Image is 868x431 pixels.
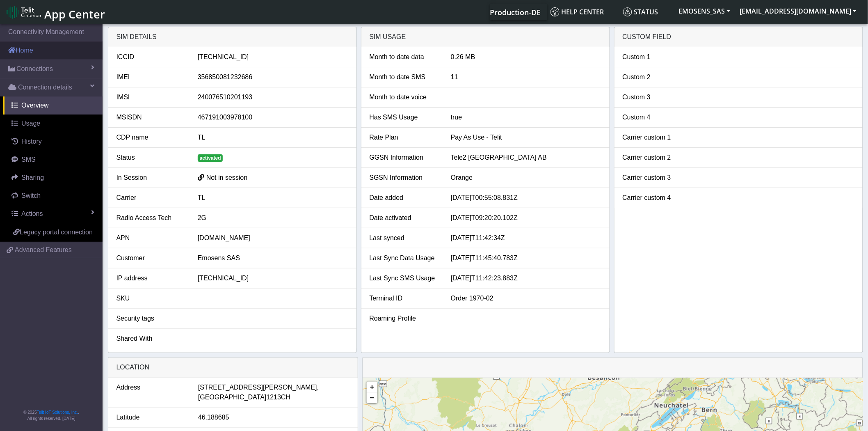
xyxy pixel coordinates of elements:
a: Usage [3,115,103,133]
div: GGSN Information [363,153,445,163]
div: 356850081232686 [192,72,354,82]
span: [PERSON_NAME], [263,383,319,392]
img: logo-telit-cinterion-gw-new.png [7,6,41,19]
a: Help center [547,4,620,20]
a: Sharing [3,169,103,187]
div: Month to date voice [363,92,445,102]
div: Orange [445,173,608,183]
div: [DATE]T09:20:20.102Z [445,213,608,223]
span: activated [198,154,223,162]
div: Pay As Use - Telit [445,133,608,142]
a: History [3,133,103,151]
div: Terminal ID [363,293,445,303]
div: Has SMS Usage [363,112,445,122]
a: Switch [3,187,103,205]
div: Carrier [110,193,192,203]
div: CDP name [110,133,192,142]
div: Carrier custom 3 [617,173,698,183]
div: [DATE]T11:45:40.783Z [445,253,608,263]
div: MSISDN [110,112,192,122]
div: IMSI [110,92,192,102]
span: Connections [16,64,53,74]
span: 1213 [266,392,281,402]
div: SKU [110,293,192,303]
div: Carrier custom 1 [617,133,698,142]
div: Last Sync SMS Usage [363,273,445,283]
a: App Center [7,3,104,21]
a: Zoom out [367,392,377,403]
span: Help center [550,7,604,16]
span: Connection details [18,83,72,92]
div: Shared With [110,334,192,344]
div: Address [110,383,192,402]
div: Custom 2 [617,72,698,82]
div: 46.188685 [192,413,356,422]
span: Not in session [206,174,248,181]
span: App Center [44,7,105,22]
div: 11 [445,72,608,82]
div: Month to date SMS [363,72,445,82]
button: [EMAIL_ADDRESS][DOMAIN_NAME] [735,4,861,18]
span: [STREET_ADDRESS] [198,383,263,392]
div: Latitude [110,413,192,422]
span: Legacy portal connection [20,229,93,236]
span: History [21,138,42,145]
div: Carrier custom 4 [617,193,698,203]
div: Date added [363,193,445,203]
a: Actions [3,205,103,223]
button: EMOSENS_SAS [674,4,735,18]
div: IP address [110,273,192,283]
span: Actions [21,210,43,217]
img: knowledge.svg [550,7,560,16]
div: Last Sync Data Usage [363,253,445,263]
span: Status [623,7,658,16]
div: [DATE]T00:55:08.831Z [445,193,608,203]
span: CH [281,392,290,402]
div: SIM usage [361,27,610,47]
span: Sharing [21,174,44,181]
div: Last synced [363,233,445,243]
div: Date activated [363,213,445,223]
div: Security tags [110,314,192,323]
div: Custom field [614,27,863,47]
div: SGSN Information [363,173,445,183]
span: Switch [21,192,41,199]
div: Roaming Profile [363,314,445,323]
div: Custom 4 [617,112,698,122]
div: ICCID [110,52,192,62]
div: Tele2 [GEOGRAPHIC_DATA] AB [445,153,608,163]
div: Custom 1 [617,52,698,62]
div: TL [192,133,354,142]
div: [DOMAIN_NAME] [192,233,354,243]
span: Overview [21,102,49,109]
div: LOCATION [108,358,358,378]
div: Status [110,153,192,163]
span: SMS [21,156,36,163]
div: 467191003978100 [192,112,354,122]
div: APN [110,233,192,243]
div: 0.26 MB [445,52,608,62]
div: Month to date data [363,52,445,62]
div: [TECHNICAL_ID] [192,273,354,283]
div: Customer [110,253,192,263]
div: Emosens SAS [192,253,354,263]
div: SIM details [108,27,356,47]
span: [GEOGRAPHIC_DATA] [198,392,267,402]
div: [DATE]T11:42:34Z [445,233,608,243]
div: In Session [110,173,192,183]
img: status.svg [623,7,632,16]
a: Your current platform instance [490,4,541,20]
div: 2G [192,213,354,223]
a: Overview [3,96,103,115]
div: [TECHNICAL_ID] [192,52,354,62]
a: Status [620,4,674,20]
div: Radio Access Tech [110,213,192,223]
a: Telit IoT Solutions, Inc. [37,410,78,415]
div: Rate Plan [363,133,445,142]
span: Production-DE [490,7,541,17]
div: IMEI [110,72,192,82]
div: true [445,112,608,122]
div: [DATE]T11:42:23.883Z [445,273,608,283]
div: Order 1970-02 [445,293,608,303]
div: Carrier custom 2 [617,153,698,163]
